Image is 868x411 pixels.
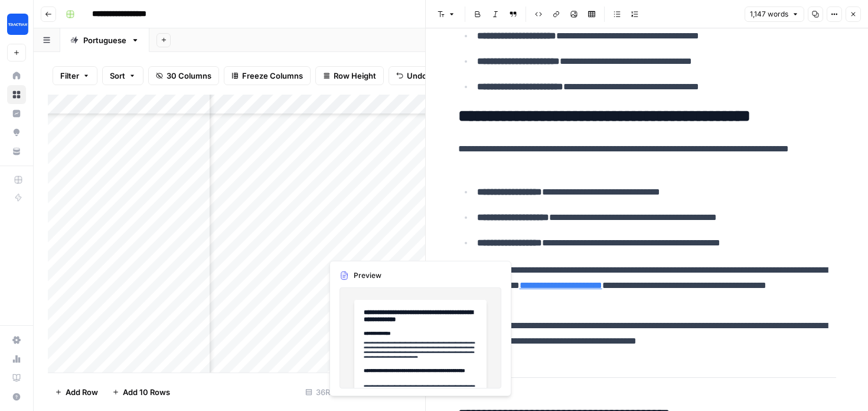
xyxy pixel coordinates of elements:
div: Portuguese [83,34,126,46]
a: Settings [7,331,26,349]
button: Add Row [48,383,105,402]
button: Add 10 Rows [105,383,177,402]
span: Sort [110,70,125,82]
a: Browse [7,85,26,104]
div: 36 Rows [301,383,350,402]
button: Help + Support [7,387,26,406]
span: Undo [407,70,427,82]
button: Freeze Columns [224,66,311,85]
button: Filter [53,66,97,85]
button: 1,147 words [745,7,804,22]
button: Sort [102,66,143,85]
span: Row Height [334,70,376,82]
a: Insights [7,104,26,123]
a: Your Data [7,142,26,161]
button: Undo [389,66,435,85]
button: 30 Columns [148,66,219,85]
a: Portuguese [60,28,149,52]
span: Filter [60,70,79,82]
a: Home [7,66,26,85]
span: Freeze Columns [242,70,303,82]
span: 30 Columns [167,70,211,82]
span: 1,147 words [750,9,788,20]
span: Add 10 Rows [123,386,170,398]
button: Workspace: Tractian [7,9,26,39]
img: Tractian Logo [7,14,28,35]
span: Add Row [66,386,98,398]
a: Usage [7,349,26,368]
a: Opportunities [7,123,26,142]
a: Learning Hub [7,368,26,387]
button: Row Height [315,66,384,85]
div: 28/30 Columns [350,383,425,402]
